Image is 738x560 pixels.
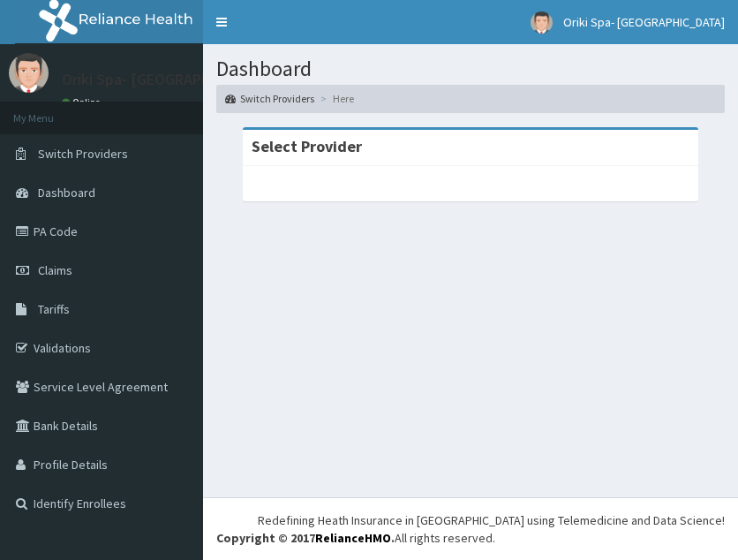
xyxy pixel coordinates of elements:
[216,530,395,546] strong: Copyright © 2017 .
[38,185,95,201] span: Dashboard
[563,14,725,30] span: Oriki Spa- [GEOGRAPHIC_DATA]
[316,91,354,106] li: Here
[203,497,738,560] footer: All rights reserved.
[9,53,49,93] img: User Image
[216,57,725,80] h1: Dashboard
[38,301,70,317] span: Tariffs
[258,511,725,529] div: Redefining Heath Insurance in [GEOGRAPHIC_DATA] using Telemedicine and Data Science!
[38,146,128,162] span: Switch Providers
[38,262,72,278] span: Claims
[315,530,391,546] a: RelianceHMO
[252,136,362,156] strong: Select Provider
[62,96,104,109] a: Online
[62,72,276,87] p: Oriki Spa- [GEOGRAPHIC_DATA]
[225,91,314,106] a: Switch Providers
[531,11,553,34] img: User Image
